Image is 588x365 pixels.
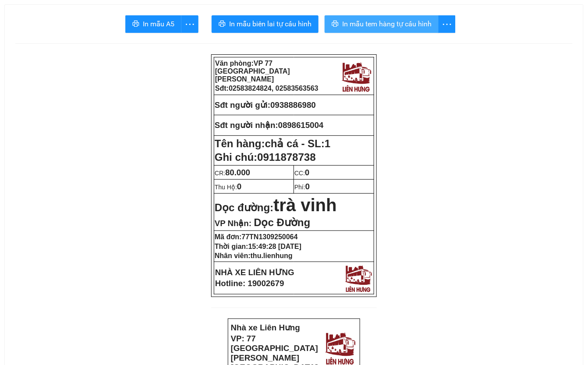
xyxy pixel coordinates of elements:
strong: Văn phòng: [215,60,290,83]
span: In mẫu A5 [143,18,174,29]
span: 0938886980 [270,100,316,110]
span: VP Nhận: [215,219,251,228]
span: 0911878738 [257,151,315,163]
strong: Sđt người gửi: [215,100,270,110]
span: Phí: [294,184,310,191]
strong: Thời gian: [215,243,301,250]
span: printer [219,20,226,28]
span: printer [132,20,139,28]
span: In mẫu tem hàng tự cấu hình [342,18,432,29]
span: printer [332,20,339,28]
img: logo [340,60,373,93]
img: logo [94,11,128,47]
button: printerIn mẫu biên lai tự cấu hình [212,15,319,33]
strong: Sđt người nhận: [215,120,278,130]
button: more [438,15,456,33]
span: Ghi chú: [215,151,316,163]
span: 0898615004 [278,120,324,130]
span: VP 77 [GEOGRAPHIC_DATA][PERSON_NAME] [215,60,290,83]
span: thu.lienhung [251,252,293,259]
strong: Phiếu gửi hàng [36,57,96,66]
strong: VP: 77 [GEOGRAPHIC_DATA][PERSON_NAME][GEOGRAPHIC_DATA] [3,15,90,53]
span: more [439,19,455,30]
span: chả cá - SL: [265,138,331,149]
strong: Hotline: 19002679 [215,279,284,288]
strong: Mã đơn: [215,233,298,241]
strong: Nhà xe Liên Hưng [231,323,300,332]
span: 0 [305,168,309,177]
img: logo [343,263,373,293]
strong: Tên hàng: [215,138,330,149]
span: CR: [215,170,250,177]
span: 0 [237,182,241,191]
span: 0 [305,182,310,191]
button: printerIn mẫu A5 [125,15,181,33]
strong: NHÀ XE LIÊN HƯNG [215,268,294,277]
span: CC: [294,170,310,177]
strong: Nhà xe Liên Hưng [3,4,72,14]
span: Dọc Đường [254,216,310,228]
strong: Dọc đường: [215,202,337,213]
span: trà vinh [273,195,337,215]
span: In mẫu biên lai tự cấu hình [229,18,312,29]
button: printerIn mẫu tem hàng tự cấu hình [325,15,439,33]
span: 80.000 [225,168,250,177]
strong: Nhân viên: [215,252,293,259]
span: 1 [325,138,330,149]
span: 77TN1309250064 [242,233,298,241]
span: 15:49:28 [DATE] [248,243,302,250]
button: more [181,15,198,33]
span: more [181,19,198,30]
strong: Sđt: [215,85,319,92]
span: Thu Hộ: [215,184,241,191]
span: 02583824824, 02583563563 [229,85,319,92]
